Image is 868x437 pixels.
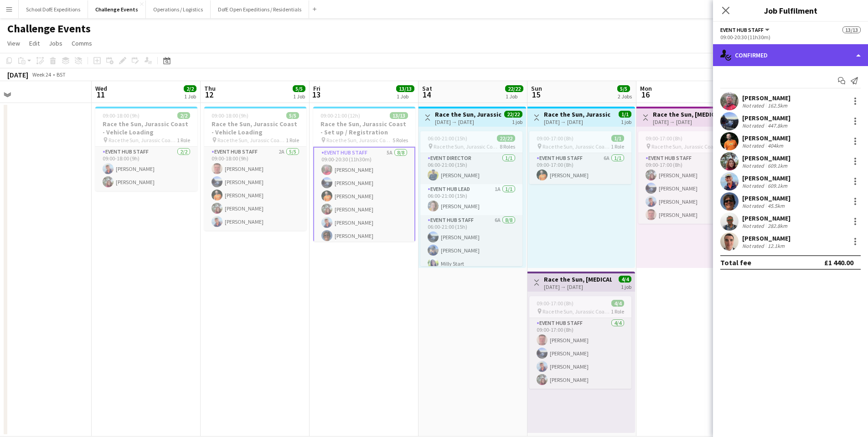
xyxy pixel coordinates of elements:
div: Not rated [742,162,766,169]
div: [PERSON_NAME] [742,94,790,102]
div: 45.5km [766,202,786,209]
div: Not rated [742,102,766,109]
span: Thu [204,84,216,93]
app-card-role: Event Hub Staff2/209:00-18:00 (9h)[PERSON_NAME][PERSON_NAME] [95,147,197,191]
div: 09:00-17:00 (8h)1/1 Race the Sun, Jurassic Coast - Pack Down1 RoleEvent Hub Staff6A1/109:00-17:00... [529,131,631,184]
div: [DATE] → [DATE] [544,283,612,290]
span: 1 Role [286,137,299,144]
div: [PERSON_NAME] [742,114,790,122]
div: 09:00-20:30 (11h30m) [720,34,861,41]
div: [PERSON_NAME] [742,214,790,222]
div: 1 job [512,118,522,125]
app-card-role: Event Hub Lead1A1/106:00-21:00 (15h)[PERSON_NAME] [420,184,522,215]
h3: Race the Sun, [MEDICAL_DATA] [653,110,721,118]
span: View [7,39,20,47]
div: 1 Job [293,93,305,100]
span: Jobs [49,39,62,47]
div: 1 Job [506,93,523,100]
span: 22/22 [505,85,523,92]
div: Confirmed [713,44,868,66]
div: [DATE] → [DATE] [544,118,612,125]
a: Jobs [45,37,66,49]
div: [DATE] → [DATE] [435,118,503,125]
span: Race the Sun, Jurassic Coast - Set up / Registration [326,137,393,144]
span: Mon [640,84,652,93]
span: 13/13 [396,85,414,92]
div: [PERSON_NAME] [742,234,790,242]
span: 09:00-17:00 (8h) [537,135,573,142]
span: Race the Sun, Jurassic Coast - Pack Down [542,143,611,150]
div: 12.1km [766,242,786,249]
app-job-card: 09:00-17:00 (8h)4/4 Race the Sun, Jurassic Coast - Pack Down1 RoleEvent Hub Staff4/409:00-17:00 (... [638,131,740,224]
button: DofE Open Expeditions / Residentials [211,0,309,18]
div: [PERSON_NAME] [742,154,790,162]
button: School DofE Expeditions [19,0,88,18]
span: 5/5 [617,85,630,92]
h3: Job Fulfilment [713,5,868,16]
span: 2/2 [184,85,196,92]
div: 609.1km [766,182,789,189]
span: Comms [72,39,92,47]
div: [PERSON_NAME] [742,174,790,182]
span: Edit [29,39,40,47]
span: 5/5 [286,112,299,119]
h3: Race the Sun, Jurassic Coast - Event Day [435,110,503,118]
app-job-card: 09:00-18:00 (9h)5/5Race the Sun, Jurassic Coast - Vehicle Loading Race the Sun, Jurassic Coast - ... [204,107,306,231]
span: Event Hub Staff [720,26,764,33]
div: 404km [766,142,785,149]
button: Challenge Events [88,0,146,18]
span: 4/4 [611,300,624,307]
div: BST [57,71,66,78]
span: 09:00-18:00 (9h) [103,112,139,119]
div: [DATE] → [DATE] [653,118,721,125]
span: Wed [95,84,107,93]
app-job-card: 09:00-21:00 (12h)13/13Race the Sun, Jurassic Coast - Set up / Registration Race the Sun, Jurassic... [313,107,415,242]
span: 15 [530,89,542,100]
div: £1 440.00 [824,258,853,267]
span: 09:00-17:00 (8h) [537,300,573,307]
app-job-card: 06:00-21:00 (15h)22/22 Race the Sun, Jurassic Coast - Event Day8 RolesEvent Director1/106:00-21:0... [420,131,522,266]
app-card-role: Event Hub Staff6A1/109:00-17:00 (8h)[PERSON_NAME] [529,153,631,184]
span: 13/13 [390,112,408,119]
span: 5/5 [293,85,305,92]
app-card-role: Event Hub Staff6A8/806:00-21:00 (15h)[PERSON_NAME][PERSON_NAME]Milly Start [420,215,522,339]
div: 447.8km [766,122,789,129]
span: Week 24 [30,71,53,78]
app-card-role: Event Director1/106:00-21:00 (15h)[PERSON_NAME] [420,153,522,184]
span: 8 Roles [500,143,515,150]
span: 2/2 [177,112,190,119]
span: 06:00-21:00 (15h) [428,135,467,142]
span: Sun [531,84,542,93]
span: 13/13 [842,26,861,33]
h1: Challenge Events [7,22,91,36]
div: 09:00-17:00 (8h)4/4 Race the Sun, Jurassic Coast - Pack Down1 RoleEvent Hub Staff4/409:00-17:00 (... [529,296,631,389]
div: Not rated [742,222,766,229]
h3: Race the Sun, Jurassic Coast - Vehicle Loading [204,120,306,136]
div: 282.8km [766,222,789,229]
span: 09:00-17:00 (8h) [646,135,682,142]
div: 1 Job [397,93,414,100]
span: 14 [421,89,432,100]
span: 16 [639,89,652,100]
span: 4/4 [619,276,631,283]
span: Race the Sun, Jurassic Coast - Pack Down [651,143,720,150]
span: 09:00-18:00 (9h) [212,112,248,119]
span: Race the Sun, Jurassic Coast - Pack Down [542,308,611,315]
span: 12 [203,89,216,100]
span: 22/22 [497,135,515,142]
app-card-role: Event Hub Staff2A5/509:00-18:00 (9h)[PERSON_NAME][PERSON_NAME][PERSON_NAME][PERSON_NAME][PERSON_N... [204,147,306,231]
div: 162.5km [766,102,789,109]
span: Race the Sun, Jurassic Coast - Vehicle Loading [108,137,177,144]
span: 1/1 [619,111,631,118]
div: Not rated [742,182,766,189]
span: 11 [94,89,107,100]
h3: Race the Sun, [MEDICAL_DATA] [544,275,612,283]
span: 09:00-21:00 (12h) [320,112,360,119]
a: Comms [68,37,96,49]
div: [PERSON_NAME] [742,134,790,142]
button: Event Hub Staff [720,26,771,33]
app-job-card: 09:00-18:00 (9h)2/2Race the Sun, Jurassic Coast - Vehicle Loading Race the Sun, Jurassic Coast - ... [95,107,197,191]
div: 1 job [621,118,631,125]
